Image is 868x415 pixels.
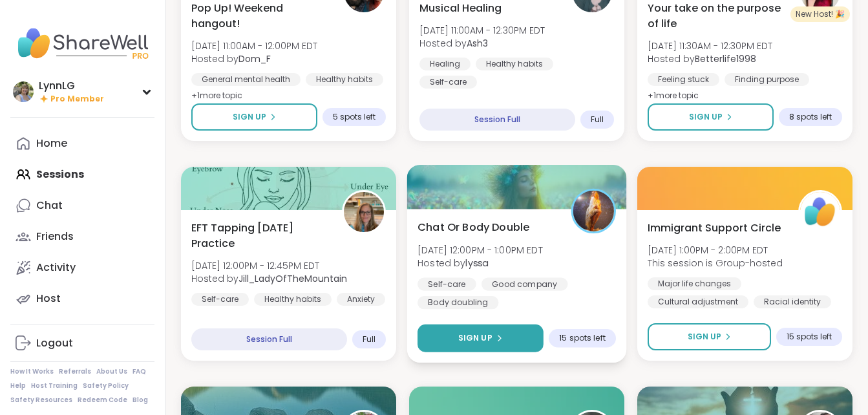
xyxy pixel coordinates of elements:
span: [DATE] 12:00PM - 1:00PM EDT [418,243,543,256]
span: 8 spots left [789,112,832,122]
div: Racial identity [754,295,831,308]
a: Host [10,283,154,314]
div: Healthy habits [254,293,332,306]
div: Session Full [419,109,575,131]
div: Body doubling [418,296,498,309]
img: LynnLG [13,81,34,102]
a: Friends [10,221,154,252]
b: Jill_LadyOfTheMountain [238,272,347,285]
div: Session Full [191,328,347,350]
span: 15 spots left [559,333,605,343]
span: Pro Member [50,94,104,105]
span: [DATE] 11:00AM - 12:00PM EDT [191,39,317,52]
div: Logout [36,336,73,350]
button: Sign Up [418,325,544,352]
a: Chat [10,190,154,221]
a: Redeem Code [78,396,127,405]
div: Self-care [419,76,477,89]
span: Musical Healing [419,1,502,16]
a: Home [10,128,154,159]
span: Sign Up [689,111,723,123]
button: Sign Up [191,103,317,131]
a: How It Works [10,367,54,376]
div: Self-care [191,293,249,306]
a: Help [10,381,26,390]
img: Jill_LadyOfTheMountain [344,192,384,232]
div: Healthy habits [306,73,383,86]
span: Immigrant Support Circle [648,220,781,236]
div: Feeling stuck [648,73,719,86]
span: Hosted by [191,272,347,285]
div: LynnLG [39,79,104,93]
div: Major life changes [648,277,741,290]
a: Safety Policy [83,381,129,390]
a: About Us [96,367,127,376]
div: New Host! 🎉 [790,6,850,22]
span: Chat Or Body Double [418,219,529,235]
span: 15 spots left [787,332,832,342]
div: Healing [419,58,471,70]
a: Safety Resources [10,396,72,405]
div: Self-care [418,277,476,290]
div: Host [36,292,61,306]
b: Ash3 [467,37,488,50]
a: Referrals [59,367,91,376]
span: [DATE] 12:00PM - 12:45PM EDT [191,259,347,272]
span: Hosted by [191,52,317,65]
span: Hosted by [418,257,543,270]
div: Anxiety [337,293,385,306]
a: Host Training [31,381,78,390]
span: EFT Tapping [DATE] Practice [191,220,328,251]
span: Your take on the purpose of life [648,1,784,32]
div: Healthy habits [476,58,553,70]
div: Good company [482,277,568,290]
span: Full [591,114,604,125]
button: Sign Up [648,103,774,131]
div: Friends [36,229,74,244]
div: Finding purpose [725,73,809,86]
span: 5 spots left [333,112,376,122]
span: Hosted by [648,52,772,65]
img: ShareWell [800,192,840,232]
b: lyssa [465,257,488,270]
div: Home [36,136,67,151]
span: Sign Up [688,331,721,343]
a: Activity [10,252,154,283]
div: Cultural adjustment [648,295,748,308]
div: General mental health [191,73,301,86]
span: Sign Up [458,332,492,344]
button: Sign Up [648,323,771,350]
div: Activity [36,261,76,275]
img: lyssa [573,191,614,231]
a: Blog [132,396,148,405]
b: Betterlife1998 [695,52,756,65]
div: Chat [36,198,63,213]
span: Pop Up! Weekend hangout! [191,1,328,32]
b: Dom_F [238,52,271,65]
span: Sign Up [233,111,266,123]
span: [DATE] 11:30AM - 12:30PM EDT [648,39,772,52]
span: Hosted by [419,37,545,50]
span: Full [363,334,376,345]
span: [DATE] 11:00AM - 12:30PM EDT [419,24,545,37]
span: [DATE] 1:00PM - 2:00PM EDT [648,244,783,257]
a: FAQ [132,367,146,376]
img: ShareWell Nav Logo [10,21,154,66]
a: Logout [10,328,154,359]
span: This session is Group-hosted [648,257,783,270]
